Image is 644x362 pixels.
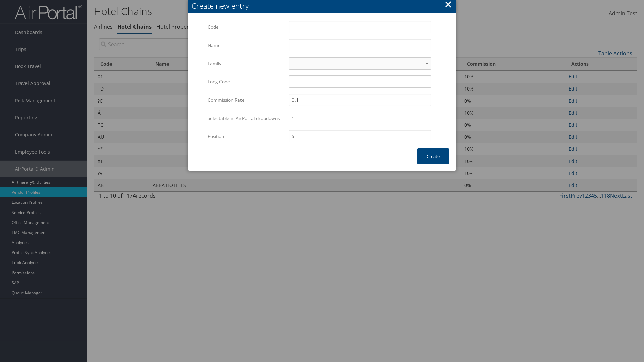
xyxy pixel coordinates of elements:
[208,130,284,143] label: Position
[208,94,284,106] label: Commission Rate
[208,57,284,70] label: Family
[208,75,284,88] label: Long Code
[417,148,449,164] button: Create
[208,112,284,125] label: Selectable in AirPortal dropdowns
[192,1,456,11] div: Create new entry
[208,21,284,34] label: Code
[208,39,284,52] label: Name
